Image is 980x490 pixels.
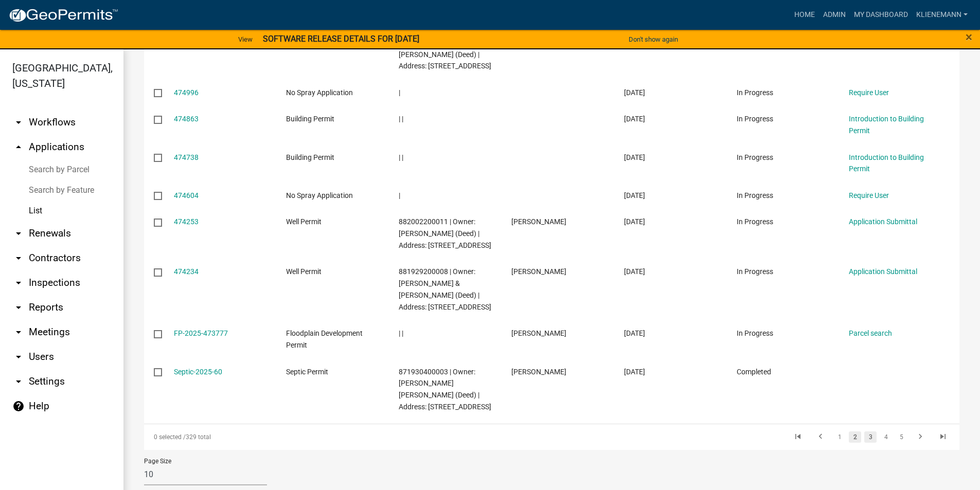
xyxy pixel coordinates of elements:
a: Application Submittal [849,267,917,276]
a: FP-2025-473777 [174,329,228,337]
li: page 2 [847,428,863,446]
a: Parcel search [849,329,892,337]
span: Completed [737,368,771,376]
span: In Progress [737,217,773,226]
a: 474253 [174,217,199,226]
a: go to last page [933,431,953,443]
a: 474738 [174,153,199,161]
span: Well Permit [286,217,322,226]
li: page 5 [894,428,909,446]
span: No Spray Application [286,191,353,199]
i: arrow_drop_down [12,252,25,264]
span: 09/05/2025 [624,267,645,276]
button: Close [966,31,972,43]
span: In Progress [737,329,773,337]
a: Home [790,5,819,25]
i: arrow_drop_down [12,301,25,314]
i: arrow_drop_down [12,227,25,240]
i: help [12,400,25,412]
span: 892017400011 | Owner: Miller, Darwin Jay Miller, Debra Lee (Deed) | Address: 12695 MM AVE [399,15,491,70]
span: In Progress [737,88,773,97]
span: 09/07/2025 [624,153,645,161]
a: go to previous page [811,431,830,443]
a: 474234 [174,267,199,276]
a: 474604 [174,191,199,199]
a: Introduction to Building Permit [849,115,924,135]
span: | | [399,329,403,337]
i: arrow_drop_down [12,116,25,129]
a: Introduction to Building Permit [849,153,924,173]
a: Admin [819,5,850,25]
span: 09/08/2025 [624,88,645,97]
span: Septic Permit [286,368,328,376]
span: | | [399,115,403,123]
span: Floodplain Development Permit [286,329,363,349]
a: 4 [880,431,892,443]
span: 0 selected / [154,433,186,441]
div: 329 total [144,424,466,450]
a: Application Submittal [849,217,917,226]
span: 09/05/2025 [624,217,645,226]
a: 5 [895,431,907,443]
a: 474996 [174,88,199,97]
a: go to next page [911,431,930,443]
span: Heather Brown [511,368,566,376]
span: In Progress [737,153,773,161]
i: arrow_drop_down [12,277,25,289]
span: Kendall Lienemann [511,329,566,337]
span: 09/06/2025 [624,191,645,199]
i: arrow_drop_up [12,141,25,153]
a: klienemann [912,5,972,25]
li: page 4 [878,428,894,446]
span: 09/04/2025 [624,329,645,337]
button: Don't show again [625,31,682,48]
a: 474863 [174,115,199,123]
a: Septic-2025-60 [174,368,222,376]
span: 871930400003 | Owner: Brown, Heather Ann Sue (Deed) | Address: 26525 COUNTY HIGHWAY S62 [399,368,491,411]
i: arrow_drop_down [12,351,25,363]
span: Kendall Lienemann [511,217,566,226]
span: × [966,30,972,44]
a: Require User [849,191,889,199]
a: View [234,31,257,48]
span: 09/07/2025 [624,115,645,123]
span: 881929200008 | Owner: Vaughn, Anthony A. & Karisa (Deed) | Address: 20519 UU AVE [399,267,491,311]
span: Kendall Lienemann [511,267,566,276]
span: 09/04/2025 [624,368,645,376]
span: Building Permit [286,115,334,123]
li: page 3 [863,428,878,446]
a: My Dashboard [850,5,912,25]
strong: SOFTWARE RELEASE DETAILS FOR [DATE] [263,34,419,44]
a: Require User [849,88,889,97]
i: arrow_drop_down [12,375,25,388]
span: In Progress [737,267,773,276]
li: page 1 [832,428,847,446]
a: 2 [849,431,861,443]
span: In Progress [737,115,773,123]
span: In Progress [737,191,773,199]
a: 3 [864,431,877,443]
span: 882002200011 | Owner: Groninga, Brian (Deed) | Address: 28534 160TH ST [399,217,491,249]
i: arrow_drop_down [12,326,25,338]
span: Building Permit [286,153,334,161]
span: | [399,88,400,97]
a: 1 [833,431,846,443]
span: | [399,191,400,199]
span: No Spray Application [286,88,353,97]
span: Well Permit [286,267,322,276]
a: go to first page [788,431,808,443]
span: | | [399,153,403,161]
